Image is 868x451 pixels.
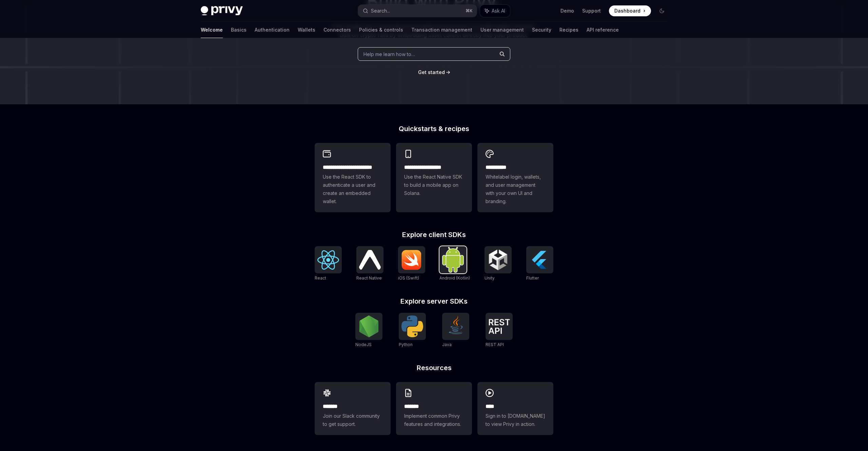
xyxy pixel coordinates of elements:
[466,8,473,14] span: ⌘ K
[442,247,464,272] img: Android (Kotlin)
[560,7,574,14] a: Demo
[396,143,472,212] a: **** **** **** ***Use the React Native SDK to build a mobile app on Solana.
[355,313,382,348] a: NodeJSNodeJS
[445,315,467,337] img: Java
[359,250,381,269] img: React Native
[315,231,553,238] h2: Explore client SDKs
[315,246,342,282] a: ReactReact
[404,412,464,428] span: Implement common Privy features and integrations.
[399,313,426,348] a: PythonPython
[486,412,545,428] span: Sign in to [DOMAIN_NAME] to view Privy in action.
[532,22,551,38] a: Security
[609,5,651,16] a: Dashboard
[526,246,553,282] a: FlutterFlutter
[486,342,504,347] span: REST API
[363,51,415,58] span: Help me learn how to…
[614,7,640,14] span: Dashboard
[315,364,553,371] h2: Resources
[582,7,601,14] a: Support
[477,143,553,212] a: **** *****Whitelabel login, wallets, and user management with your own UI and branding.
[399,342,413,347] span: Python
[480,5,510,17] button: Ask AI
[358,315,380,337] img: NodeJS
[480,22,524,38] a: User management
[315,298,553,305] h2: Explore server SDKs
[358,5,477,17] button: Search...⌘K
[401,315,423,337] img: Python
[356,246,383,282] a: React NativeReact Native
[526,275,539,281] span: Flutter
[323,412,382,428] span: Join our Slack community to get support.
[356,275,382,281] span: React Native
[255,22,290,38] a: Authentication
[396,382,472,435] a: **** **Implement common Privy features and integrations.
[559,22,578,38] a: Recipes
[315,275,326,281] span: React
[488,319,510,334] img: REST API
[485,275,495,281] span: Unity
[442,342,452,347] span: Java
[231,22,246,38] a: Basics
[401,250,422,270] img: iOS (Swift)
[317,250,339,270] img: React
[529,249,551,271] img: Flutter
[486,173,545,205] span: Whitelabel login, wallets, and user management with your own UI and branding.
[323,22,351,38] a: Connectors
[315,382,391,435] a: **** **Join our Slack community to get support.
[398,246,425,282] a: iOS (Swift)iOS (Swift)
[477,382,553,435] a: ****Sign in to [DOMAIN_NAME] to view Privy in action.
[359,22,403,38] a: Policies & controls
[404,173,464,197] span: Use the React Native SDK to build a mobile app on Solana.
[656,5,667,16] button: Toggle dark mode
[201,6,243,16] img: dark logo
[411,22,472,38] a: Transaction management
[485,246,512,282] a: UnityUnity
[315,125,553,132] h2: Quickstarts & recipes
[439,275,470,281] span: Android (Kotlin)
[442,313,469,348] a: JavaJava
[323,173,382,205] span: Use the React SDK to authenticate a user and create an embedded wallet.
[587,22,619,38] a: API reference
[355,342,372,347] span: NodeJS
[371,7,390,15] div: Search...
[492,7,505,14] span: Ask AI
[398,275,419,281] span: iOS (Swift)
[486,313,513,348] a: REST APIREST API
[298,22,315,38] a: Wallets
[418,69,445,75] span: Get started
[201,22,223,38] a: Welcome
[439,246,470,282] a: Android (Kotlin)Android (Kotlin)
[418,69,445,76] a: Get started
[487,249,509,271] img: Unity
